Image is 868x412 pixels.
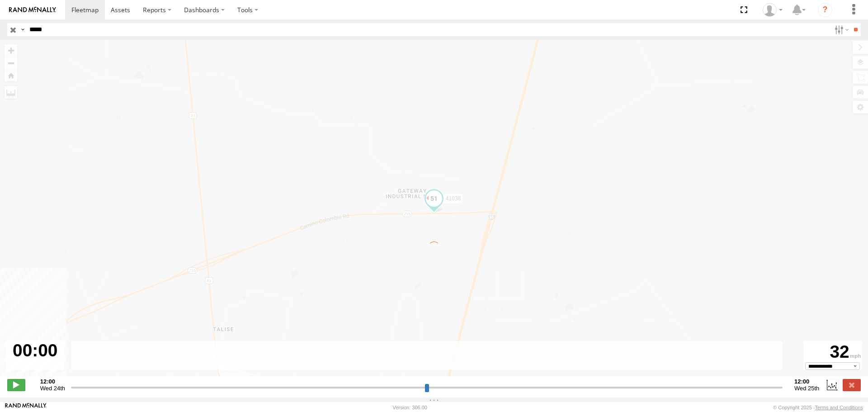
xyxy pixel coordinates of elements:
[794,378,819,385] strong: 12:00
[40,385,65,392] span: Wed 24th
[773,405,863,410] div: © Copyright 2025 -
[7,379,25,391] label: Play/Stop
[19,23,26,36] label: Search Query
[9,7,56,13] img: rand-logo.svg
[805,342,861,362] div: 32
[40,378,65,385] strong: 12:00
[5,403,47,412] a: Visit our Website
[759,3,786,17] div: Caseta Laredo TX
[794,385,819,392] span: Wed 25th
[831,23,850,36] label: Search Filter Options
[843,379,861,391] label: Close
[818,3,832,17] i: ?
[393,405,427,410] div: Version: 306.00
[815,405,863,410] a: Terms and Conditions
